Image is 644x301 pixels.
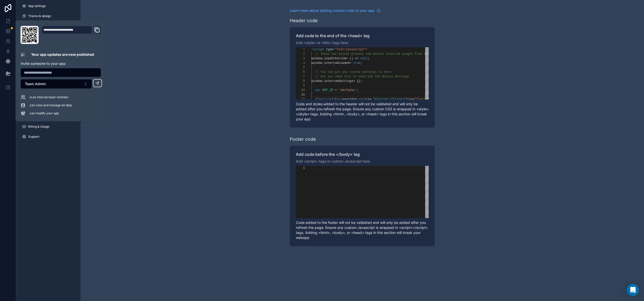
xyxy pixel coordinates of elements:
div: 3 [296,56,305,61]
span: = [353,79,355,83]
span: w [342,97,344,101]
span: var [337,97,342,101]
p: Invite someone to your app [21,61,101,66]
span: // but you need this to override the Noloco Settin [315,75,406,78]
span: . [371,97,373,101]
a: Billing & Usage [18,123,78,131]
span: typeof [395,97,406,101]
span: = [335,88,337,92]
span: window [346,97,357,101]
span: . [322,79,324,83]
p: Add <style> or <link> tags here [296,40,429,45]
div: 1 [296,47,305,52]
span: (){ [331,97,337,101]
span: ; [357,97,358,101]
span: intercomSettings [324,79,353,83]
span: = [333,48,335,51]
span: ic [364,97,368,101]
span: dget from loading [406,52,436,56]
span: can modify your app [30,111,59,115]
span: if [389,97,393,101]
p: Code added to the footer will not be validated and will only be added after you refresh the page.... [296,220,429,240]
span: === [409,97,415,101]
span: script [313,48,324,51]
textarea: Editor content;Press Alt+F1 for Accessibility Options. [311,92,312,97]
div: 12 [296,97,305,102]
span: intercomLoaded [324,61,349,65]
span: gs [406,75,409,78]
div: Open Intercom Messenger [627,284,639,296]
span: ; [360,61,362,65]
span: () [349,57,353,60]
span: App settings [28,4,46,8]
span: Theme & design [28,14,51,18]
span: window [311,57,322,60]
div: 1 [296,166,305,170]
span: // These two blocks prevent the Noloco intercom wi [315,52,406,56]
span: . [322,61,324,65]
div: 7 [296,74,305,79]
div: 8 [296,79,305,83]
span: type [326,48,333,51]
span: can view and manage all data [30,103,72,107]
span: w [369,97,371,101]
p: Add <script> tags or custom Javascript here [296,159,429,164]
span: is an internal team member [30,95,69,99]
span: null [360,57,368,60]
button: Select Button [21,79,92,89]
span: ; [368,57,369,60]
span: ic [406,97,409,101]
span: ; [357,88,358,92]
span: "function" [415,97,433,101]
span: ; [388,97,389,101]
span: true [353,61,360,65]
span: < [311,48,313,51]
span: {}; [357,79,362,83]
p: Your app updates are now published [31,52,94,57]
a: Theme & design [18,12,78,20]
span: Billing & Usage [28,125,49,129]
div: 5 [296,65,305,70]
span: = [346,57,348,60]
span: => [355,57,358,60]
a: App settings [18,2,78,10]
span: loadIntercom [324,57,346,60]
div: 2 [296,52,305,56]
p: Code and styles added to the header will not be validated and will only be added after you refres... [296,102,429,122]
span: 'amvfpdau' [339,88,357,92]
span: ( [393,97,395,101]
div: 4 [296,61,305,65]
div: Header code [290,17,318,24]
label: Add code before the </body> tag [296,152,429,157]
span: Team Admin [25,81,46,86]
div: 11 [296,92,305,97]
span: . [322,57,324,60]
a: Support [18,133,78,141]
div: 10 [296,88,305,92]
span: = [344,97,346,101]
span: = [349,61,351,65]
span: Support [28,135,39,139]
span: Intercom [373,97,388,101]
span: window [311,79,322,83]
span: Learn more about adding custom code to your app [290,8,375,13]
a: Learn more about adding custom code to your app [290,8,381,13]
span: // You can put any custom settings in here [315,70,391,74]
div: Footer code [290,136,316,143]
span: window [311,61,322,65]
span: > [366,48,368,51]
div: Domain and Custom Link [42,26,101,44]
span: var [358,97,364,101]
span: = [368,97,369,101]
span: ( [315,97,317,101]
div: 6 [296,70,305,74]
span: APP_ID [322,88,333,92]
span: "text/javascript" [335,48,366,51]
span: function [317,97,332,101]
textarea: Editor content;Press Alt+F1 for Accessibility Options. [311,166,312,170]
span: var [315,88,320,92]
label: Add code to the end of the <head> tag [296,33,429,38]
div: 9 [296,83,305,88]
